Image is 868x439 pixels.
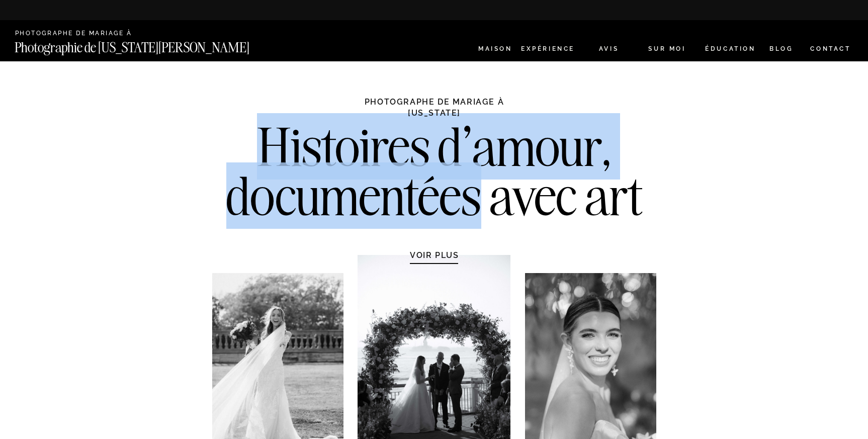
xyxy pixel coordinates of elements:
[644,46,690,54] a: SUR MOI
[226,162,642,229] font: documentées avec art
[15,41,267,49] a: Photographie de [US_STATE][PERSON_NAME]
[769,46,794,54] a: BLOG
[410,250,459,260] font: VOIR PLUS
[705,45,755,52] font: ÉDUCATION
[15,39,249,56] font: Photographie de [US_STATE][PERSON_NAME]
[810,45,850,52] font: CONTACT
[365,97,504,118] font: PHOTOGRAPHE DE MARIAGE À [US_STATE]
[599,45,619,52] font: AVIS
[590,46,628,54] a: AVIS
[521,46,574,54] a: Expérience
[521,45,575,52] font: Expérience
[648,45,685,52] font: SUR MOI
[387,250,482,260] a: VOIR PLUS
[257,113,612,180] font: Histoires d'amour,
[769,45,793,52] font: BLOG
[15,30,166,38] a: Photographe de mariage à [US_STATE]
[810,43,851,54] a: CONTACT
[478,46,507,54] a: MAISON
[478,45,512,52] font: MAISON
[15,30,132,43] font: Photographe de mariage à [US_STATE]
[704,46,757,54] a: ÉDUCATION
